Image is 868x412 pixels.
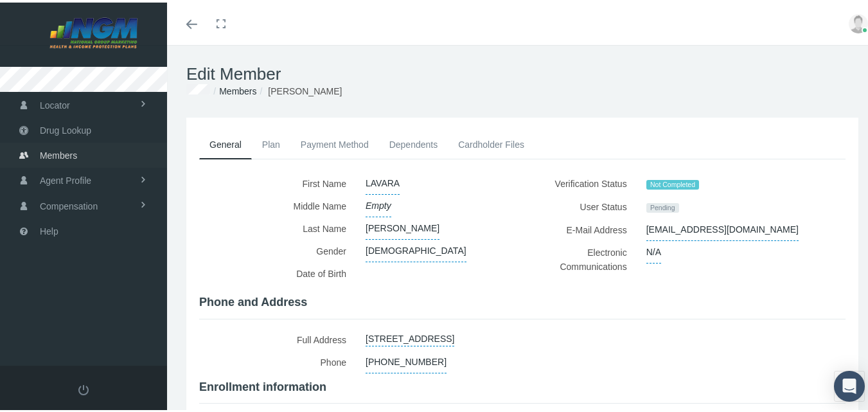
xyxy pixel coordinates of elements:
label: E-Mail Address [532,216,637,238]
label: Phone [199,348,356,371]
span: Agent Profile [40,166,91,190]
label: Date of Birth [199,260,356,286]
a: Dependents [379,128,448,156]
label: User Status [532,193,637,216]
label: Gender [199,237,356,260]
span: Locator [40,91,70,115]
h4: Phone and Address [199,293,846,307]
img: NATIONAL GROUP MARKETING [17,14,171,46]
span: [DEMOGRAPHIC_DATA] [366,237,466,260]
label: Electronic Communications [532,238,637,275]
span: [EMAIL_ADDRESS][DOMAIN_NAME] [646,216,799,238]
h1: Edit Member [186,62,858,82]
a: Members [219,84,256,94]
label: Verification Status [532,170,637,193]
a: Cardholder Files [448,128,535,156]
div: Open Intercom Messenger [834,368,865,399]
img: user-placeholder.jpg [849,12,868,31]
label: Last Name [199,215,356,237]
span: Drug Lookup [40,116,91,140]
a: Payment Method [290,128,379,156]
h4: Enrollment information [199,378,846,392]
span: Members [40,141,77,165]
span: Compensation [40,192,98,216]
span: Pending [646,201,679,211]
span: N/A [646,238,661,261]
label: First Name [199,170,356,192]
label: Full Address [199,326,356,348]
span: Not Completed [646,177,700,188]
span: [PERSON_NAME] [268,84,342,94]
span: LAVARA [366,170,400,192]
span: [PHONE_NUMBER] [366,348,447,371]
a: [STREET_ADDRESS] [366,326,454,344]
a: Plan [252,128,290,156]
span: Empty [366,192,391,215]
span: [PERSON_NAME] [366,215,439,237]
a: General [199,128,252,157]
label: Middle Name [199,192,356,215]
span: Help [40,217,58,241]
